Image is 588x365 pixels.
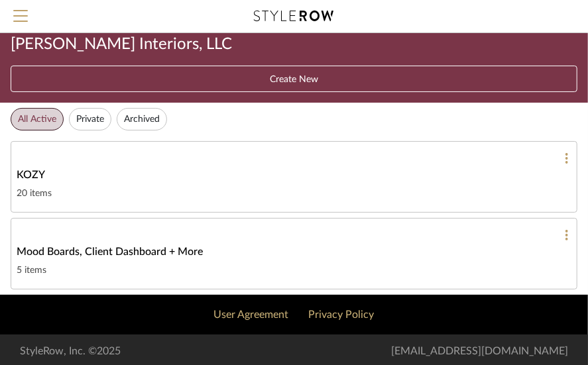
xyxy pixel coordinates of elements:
[11,34,577,55] div: [PERSON_NAME] Interiors, LLC
[69,108,111,130] button: Private
[214,309,289,320] a: User Agreement
[11,218,577,289] a: Mood Boards, Client Dashboard + More5 items
[17,185,571,201] div: 20 items
[391,346,568,357] a: [EMAIL_ADDRESS][DOMAIN_NAME]
[11,66,577,92] button: Create New
[11,108,64,130] button: All Active
[117,108,167,130] button: Archived
[17,262,571,278] div: 5 items
[11,141,577,213] a: KOZY20 items
[17,244,203,260] span: Mood Boards, Client Dashboard + More
[20,343,121,359] div: StyleRow, Inc. ©2025
[17,167,45,183] span: KOZY
[309,309,375,320] a: Privacy Policy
